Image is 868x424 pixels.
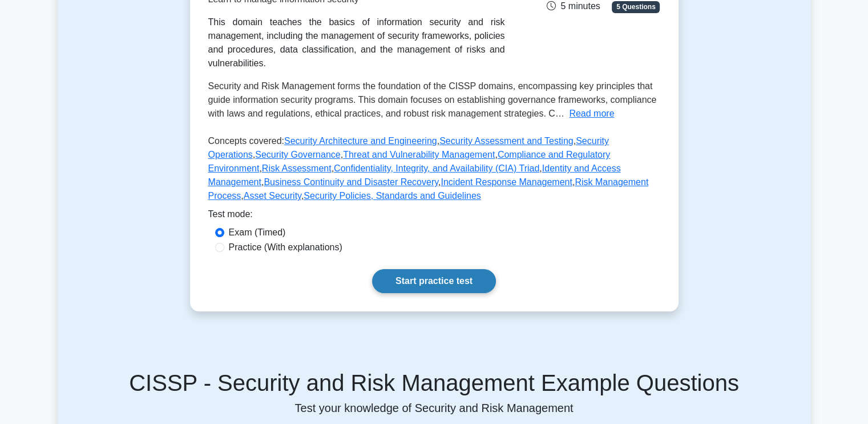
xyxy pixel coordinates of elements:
[569,107,614,121] button: Read more
[612,1,660,13] span: 5 Questions
[71,401,797,415] p: Test your knowledge of Security and Risk Management
[334,163,539,173] a: Confidentiality, Integrity, and Availability (CIA) Triad
[244,191,301,201] a: Asset Security
[255,150,340,159] a: Security Governance
[439,136,574,146] a: Security Assessment and Testing
[262,163,332,173] a: Risk Assessment
[208,177,649,201] a: Risk Management Process
[284,136,437,146] a: Security Architecture and Engineering
[71,369,797,397] h5: CISSP - Security and Risk Management Example Questions
[547,1,600,11] span: 5 minutes
[304,191,481,201] a: Security Policies, Standards and Guidelines
[208,134,660,207] p: Concepts covered: , , , , , , , , , , , , ,
[208,207,660,226] div: Test mode:
[372,269,496,293] a: Start practice test
[264,177,438,187] a: Business Continuity and Disaster Recovery
[343,150,495,159] a: Threat and Vulnerability Management
[208,15,505,70] div: This domain teaches the basics of information security and risk management, including the managem...
[208,81,657,118] span: Security and Risk Management forms the foundation of the CISSP domains, encompassing key principl...
[229,226,286,239] label: Exam (Timed)
[229,241,342,254] label: Practice (With explanations)
[441,177,572,187] a: Incident Response Management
